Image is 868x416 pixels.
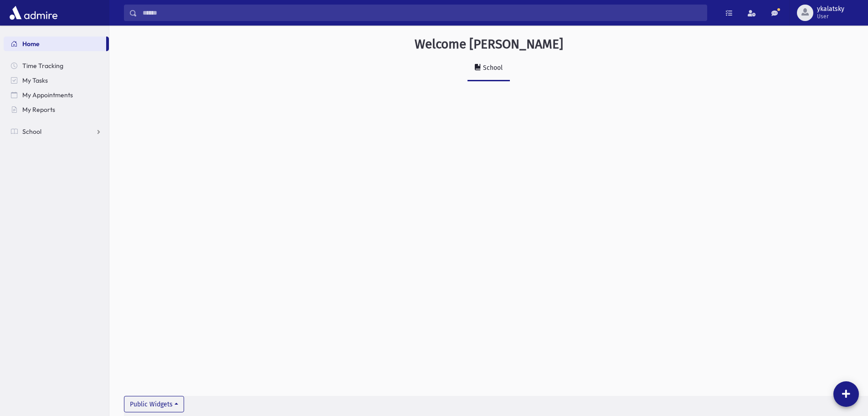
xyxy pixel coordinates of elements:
[467,56,510,81] a: School
[4,37,106,51] a: Home
[22,105,55,114] span: My Reports
[22,127,41,136] span: School
[415,37,563,52] h3: Welcome [PERSON_NAME]
[4,58,109,73] a: Time Tracking
[137,5,707,21] input: Search
[817,13,844,20] span: User
[4,102,109,117] a: My Reports
[22,91,73,99] span: My Appointments
[481,64,503,72] div: School
[22,40,40,48] span: Home
[817,5,844,13] span: ykalatsky
[7,4,60,22] img: AdmirePro
[4,124,109,139] a: School
[124,396,184,412] button: Public Widgets
[4,88,109,102] a: My Appointments
[22,62,63,70] span: Time Tracking
[4,73,109,88] a: My Tasks
[22,76,48,84] span: My Tasks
